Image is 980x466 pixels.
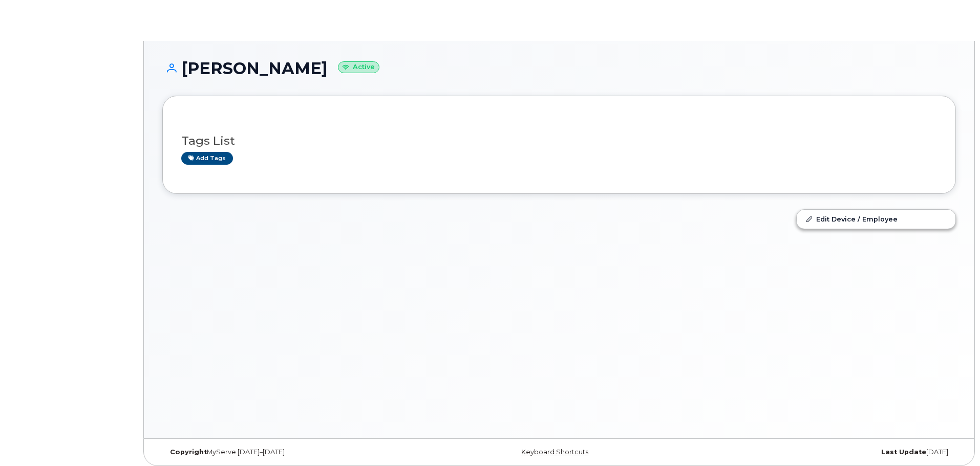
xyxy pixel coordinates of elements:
[162,59,956,77] h1: [PERSON_NAME]
[521,448,588,456] a: Keyboard Shortcuts
[691,448,956,456] div: [DATE]
[338,61,379,73] small: Active
[181,152,233,165] a: Add tags
[181,135,937,147] h3: Tags List
[162,448,427,456] div: MyServe [DATE]–[DATE]
[881,448,926,456] strong: Last Update
[797,210,955,228] a: Edit Device / Employee
[170,448,207,456] strong: Copyright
